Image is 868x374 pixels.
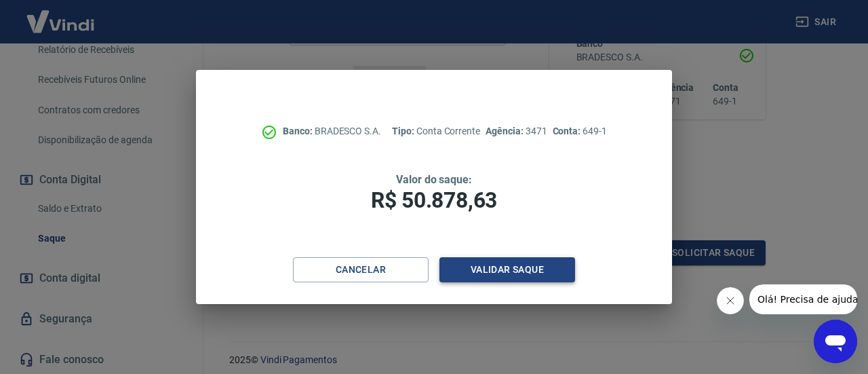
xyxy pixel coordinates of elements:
span: R$ 50.878,63 [371,187,497,213]
span: Tipo: [392,126,416,136]
p: Conta Corrente [392,124,480,138]
span: Banco: [283,126,315,136]
button: Validar saque [439,257,575,282]
button: Cancelar [293,257,429,282]
iframe: Fechar mensagem [717,287,744,314]
p: BRADESCO S.A. [283,124,381,138]
span: Valor do saque: [396,173,472,186]
span: Olá! Precisa de ajuda? [8,10,114,20]
p: 649-1 [553,124,607,138]
iframe: Mensagem da empresa [749,284,857,314]
span: Conta: [553,126,583,136]
iframe: Botão para abrir a janela de mensagens [814,320,857,363]
p: 3471 [486,124,547,138]
span: Agência: [486,126,526,136]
